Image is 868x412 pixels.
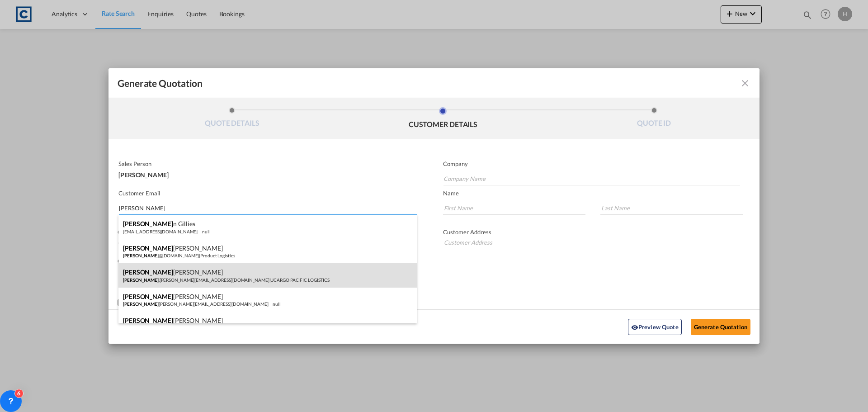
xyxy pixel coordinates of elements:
input: Search by Customer Name/Email Id/Company [119,201,417,215]
input: First Name [443,201,585,215]
span: Generate Quotation [118,77,203,89]
input: Customer Address [443,236,742,249]
li: QUOTE DETAILS [127,107,338,132]
p: Name [443,189,759,197]
button: Generate Quotation [691,319,750,335]
p: CC Emails [118,257,722,265]
input: Contact Number [118,236,415,249]
p: Customer Email [118,189,417,197]
p: Company [443,160,740,167]
p: Sales Person [118,160,415,167]
li: QUOTE ID [548,107,759,132]
input: Last Name [600,201,743,215]
li: CUSTOMER DETAILS [338,107,549,132]
md-checkbox: Checkbox No Ink [118,298,225,307]
md-icon: icon-close fg-AAA8AD cursor m-0 [740,78,750,89]
input: Company Name [443,172,740,185]
md-icon: icon-eye [631,324,638,331]
button: icon-eyePreview Quote [628,319,682,335]
md-dialog: Generate QuotationQUOTE ... [108,68,759,344]
md-chips-wrap: Chips container. Enter the text area, then type text, and press enter to add a chip. [118,268,722,286]
span: Customer Address [443,228,491,236]
p: Contact [118,228,415,236]
div: [PERSON_NAME] [118,167,415,178]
